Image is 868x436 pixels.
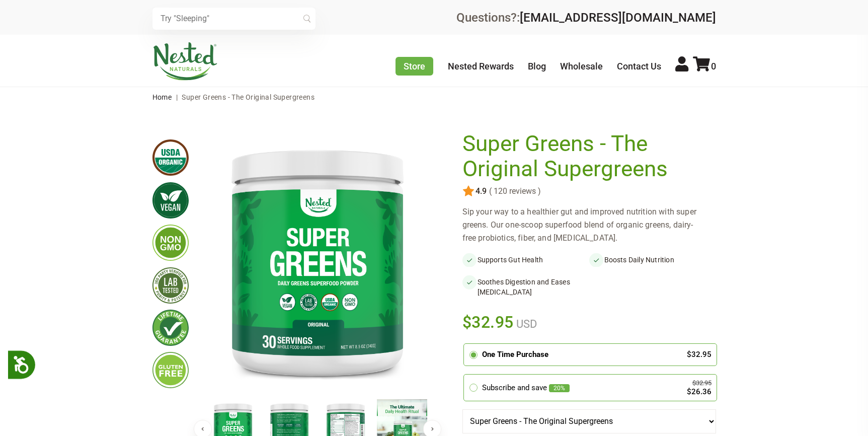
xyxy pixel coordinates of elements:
[152,182,189,219] img: vegan
[456,12,716,24] div: Questions?:
[487,187,541,196] span: ( 120 reviews )
[152,42,218,81] img: Nested Naturals
[152,352,189,388] img: glutenfree
[152,87,716,107] nav: breadcrumbs
[528,61,546,71] a: Blog
[152,225,189,261] img: gmofree
[462,275,589,299] li: Soothes Digestion and Eases [MEDICAL_DATA]
[152,267,189,304] img: thirdpartytested
[475,187,487,196] span: 4.9
[152,139,189,176] img: usdaorganic
[462,311,514,333] span: $32.95
[514,318,537,330] span: USD
[560,61,603,71] a: Wholesale
[693,61,716,71] a: 0
[589,253,716,267] li: Boosts Daily Nutrition
[711,61,716,71] span: 0
[462,205,716,245] div: Sip your way to a healthier gut and improved nutrition with super greens. Our one-scoop superfood...
[152,93,172,101] a: Home
[520,11,716,25] a: [EMAIL_ADDRESS][DOMAIN_NAME]
[152,310,189,346] img: lifetimeguarantee
[462,185,475,197] img: star.svg
[462,253,589,267] li: Supports Gut Health
[448,61,514,71] a: Nested Rewards
[174,93,180,101] span: |
[205,131,430,391] img: Super Greens - The Original Supergreens
[182,93,314,101] span: Super Greens - The Original Supergreens
[152,8,315,30] input: Try "Sleeping"
[396,57,433,76] a: Store
[462,131,711,181] h1: Super Greens - The Original Supergreens
[617,61,661,71] a: Contact Us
